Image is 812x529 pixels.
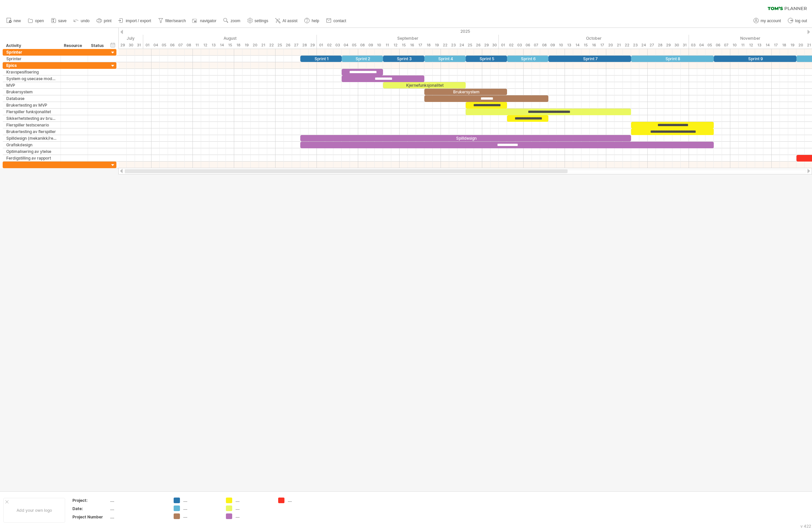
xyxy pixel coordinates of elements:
div: .... [235,505,272,511]
div: Database [6,95,57,102]
div: Thursday, 2 October 2025 [507,42,515,49]
div: .... [288,498,324,503]
div: October 2025 [499,35,689,42]
div: Monday, 20 October 2025 [606,42,615,49]
a: help [303,17,321,25]
div: .... [183,498,219,503]
div: Friday, 17 October 2025 [598,42,606,49]
div: Resource [64,42,84,49]
div: Wednesday, 29 October 2025 [664,42,672,49]
div: .... [235,513,272,519]
div: .... [110,514,166,520]
div: Wednesday, 8 October 2025 [540,42,548,49]
div: Monday, 10 November 2025 [730,42,739,49]
div: Epics [6,62,57,69]
div: Brukertesting av MVP [6,102,57,108]
div: Thursday, 21 August 2025 [259,42,267,49]
div: Friday, 26 September 2025 [474,42,482,49]
div: Monday, 27 October 2025 [648,42,656,49]
div: Monday, 13 October 2025 [565,42,573,49]
div: v 422 [800,524,811,529]
div: Tuesday, 4 November 2025 [697,42,705,49]
div: Monday, 3 November 2025 [689,42,697,49]
div: Thursday, 9 October 2025 [548,42,557,49]
span: zoom [231,19,240,23]
span: settings [255,19,268,23]
div: Monday, 4 August 2025 [151,42,160,49]
div: Friday, 12 September 2025 [391,42,400,49]
div: Brukersystem [424,89,507,95]
div: Grafiskdesign [6,142,57,148]
div: Friday, 15 August 2025 [226,42,234,49]
a: settings [246,17,270,25]
div: Wednesday, 20 August 2025 [251,42,259,49]
div: .... [183,513,219,519]
div: Friday, 14 November 2025 [763,42,772,49]
div: Friday, 22 August 2025 [267,42,276,49]
span: new [14,19,21,23]
div: Project Number [72,514,109,520]
div: Thursday, 30 October 2025 [672,42,681,49]
div: Monday, 22 September 2025 [441,42,449,49]
div: Thursday, 25 September 2025 [466,42,474,49]
span: contact [333,19,346,23]
div: Sprint 2 [342,56,383,62]
div: Thursday, 28 August 2025 [300,42,309,49]
a: log out [786,17,809,25]
div: Tuesday, 11 November 2025 [739,42,747,49]
div: Monday, 11 August 2025 [193,42,201,49]
div: Tuesday, 5 August 2025 [160,42,168,49]
div: MVP [6,82,57,88]
div: .... [110,498,166,503]
a: navigator [191,17,218,25]
div: Thursday, 23 October 2025 [631,42,639,49]
div: Wednesday, 13 August 2025 [209,42,218,49]
div: Project: [72,498,109,503]
span: print [104,19,111,23]
div: Flerspiller funksjonalitet [6,109,57,115]
div: Tuesday, 21 October 2025 [615,42,623,49]
div: Friday, 19 September 2025 [433,42,441,49]
div: Date: [72,506,109,511]
div: Friday, 29 August 2025 [309,42,317,49]
div: Thursday, 18 September 2025 [424,42,433,49]
div: Optimalisering av ytelse [6,148,57,155]
div: Sprinter [6,56,57,62]
span: import / export [126,19,151,23]
div: Wednesday, 15 October 2025 [581,42,590,49]
div: Wednesday, 17 September 2025 [416,42,424,49]
div: Tuesday, 9 September 2025 [366,42,375,49]
div: Wednesday, 24 September 2025 [457,42,466,49]
div: Thursday, 6 November 2025 [714,42,722,49]
a: zoom [222,17,242,25]
div: Monday, 29 September 2025 [482,42,491,49]
div: Monday, 25 August 2025 [276,42,284,49]
div: Monday, 15 September 2025 [400,42,408,49]
span: filter/search [165,19,186,23]
div: .... [110,506,166,511]
a: undo [72,17,92,25]
div: Tuesday, 19 August 2025 [242,42,251,49]
div: Status [91,42,106,49]
span: open [35,19,44,23]
a: new [5,17,23,25]
div: Ferdigstilling av rapport [6,155,57,161]
div: Wednesday, 19 November 2025 [788,42,796,49]
div: Friday, 10 October 2025 [557,42,565,49]
div: Wednesday, 1 October 2025 [499,42,507,49]
div: Wednesday, 30 July 2025 [127,42,135,49]
div: Thursday, 7 August 2025 [176,42,185,49]
div: Wednesday, 22 October 2025 [623,42,631,49]
div: Friday, 31 October 2025 [681,42,689,49]
div: .... [183,505,219,511]
div: .... [235,498,272,503]
div: August 2025 [143,35,317,42]
div: Tuesday, 18 November 2025 [780,42,788,49]
div: Monday, 1 September 2025 [317,42,325,49]
a: open [26,17,46,25]
div: Tuesday, 12 August 2025 [201,42,209,49]
a: print [95,17,113,25]
div: Sprint 5 [466,56,507,62]
span: AI assist [282,19,297,23]
div: Wednesday, 12 November 2025 [747,42,755,49]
